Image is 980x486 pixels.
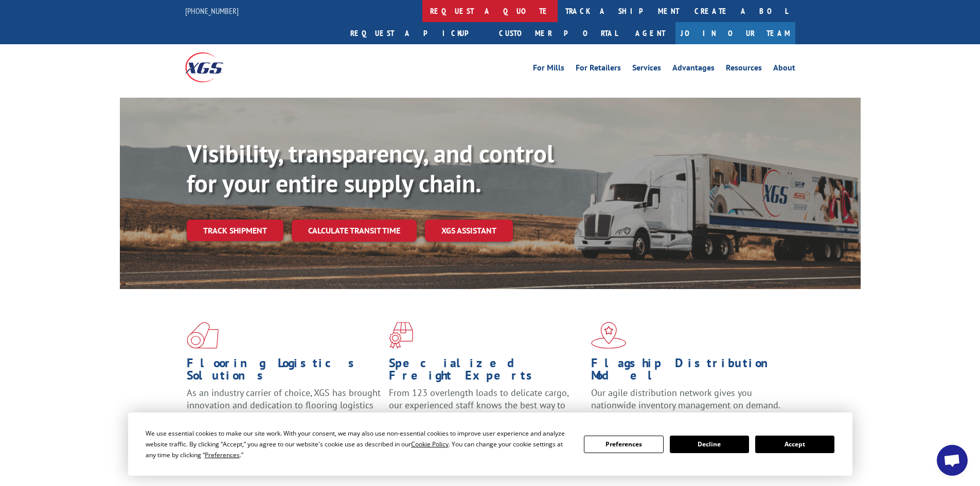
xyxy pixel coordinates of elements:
[411,440,449,448] span: Cookie Policy
[491,22,625,44] a: Customer Portal
[146,428,572,460] div: We use essential cookies to make our site work. With your consent, we may also use non-essential ...
[389,322,413,349] img: xgs-icon-focused-on-flooring-red
[584,436,663,453] button: Preferences
[187,357,381,387] h1: Flooring Logistics Solutions
[187,322,219,349] img: xgs-icon-total-supply-chain-intelligence-red
[726,64,762,75] a: Resources
[773,64,795,75] a: About
[128,412,852,476] div: Cookie Consent Prompt
[675,22,795,44] a: Join Our Team
[205,451,240,459] span: Preferences
[755,436,834,453] button: Accept
[292,220,417,242] a: Calculate transit time
[343,22,491,44] a: Request a pickup
[632,64,661,75] a: Services
[591,357,786,387] h1: Flagship Distribution Model
[425,220,513,242] a: XGS ASSISTANT
[591,387,780,411] span: Our agile distribution network gives you nationwide inventory management on demand.
[591,322,627,349] img: xgs-icon-flagship-distribution-model-red
[576,64,621,75] a: For Retailers
[187,387,381,423] span: As an industry carrier of choice, XGS has brought innovation and dedication to flooring logistics...
[185,6,239,16] a: [PHONE_NUMBER]
[389,357,583,387] h1: Specialized Freight Experts
[672,64,715,75] a: Advantages
[389,387,583,433] p: From 123 overlength loads to delicate cargo, our experienced staff knows the best way to move you...
[187,220,283,241] a: Track shipment
[187,137,554,199] b: Visibility, transparency, and control for your entire supply chain.
[625,22,675,44] a: Agent
[533,64,564,75] a: For Mills
[670,436,749,453] button: Decline
[937,445,968,476] a: Open chat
